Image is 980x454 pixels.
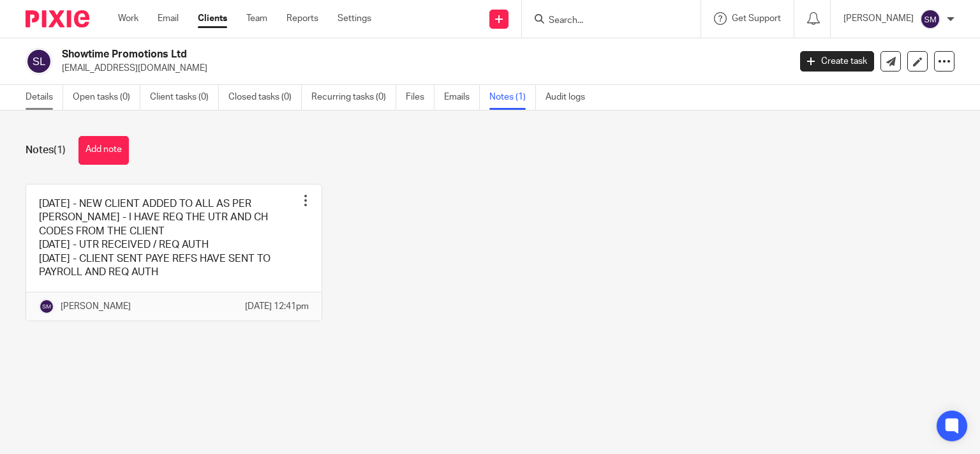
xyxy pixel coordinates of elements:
[39,299,54,314] img: svg%3E
[246,12,267,25] a: Team
[62,48,637,61] h2: Showtime Promotions Ltd
[198,12,227,25] a: Clients
[158,12,179,25] a: Email
[78,136,129,165] button: Add note
[62,62,781,75] p: [EMAIL_ADDRESS][DOMAIN_NAME]
[73,85,140,110] a: Open tasks (0)
[245,300,309,313] p: [DATE] 12:41pm
[61,300,131,313] p: [PERSON_NAME]
[54,145,66,155] span: (1)
[546,85,595,110] a: Audit logs
[228,85,302,110] a: Closed tasks (0)
[489,85,536,110] a: Notes (1)
[732,14,781,23] span: Get Support
[800,51,874,72] a: Create task
[444,85,480,110] a: Emails
[843,12,914,25] p: [PERSON_NAME]
[150,85,219,110] a: Client tasks (0)
[311,85,396,110] a: Recurring tasks (0)
[920,9,940,29] img: svg%3E
[118,12,138,25] a: Work
[26,10,89,27] img: Pixie
[406,85,434,110] a: Files
[26,85,63,110] a: Details
[547,15,662,27] input: Search
[338,12,371,25] a: Settings
[286,12,318,25] a: Reports
[26,48,52,75] img: svg%3E
[26,144,66,157] h1: Notes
